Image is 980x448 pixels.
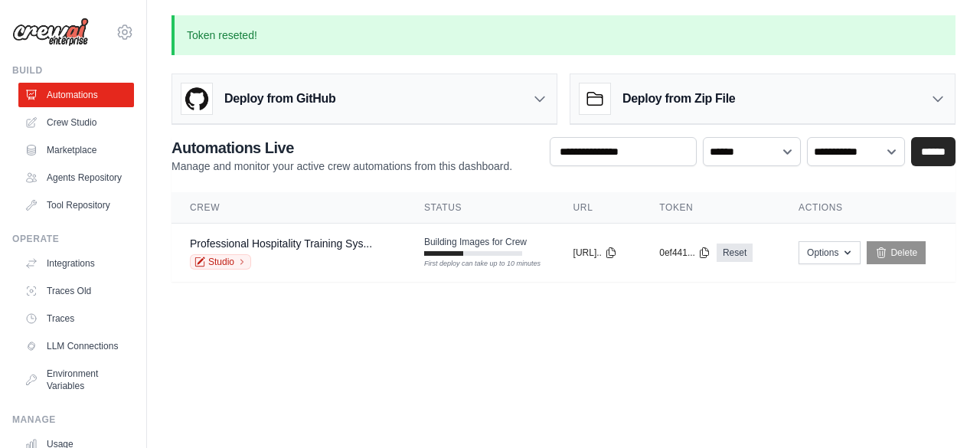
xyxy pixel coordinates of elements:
th: Crew [171,192,406,224]
a: Reset [717,244,753,262]
button: Options [799,241,861,264]
a: Traces Old [18,279,134,303]
a: Automations [18,83,134,107]
h3: Deploy from GitHub [224,90,335,108]
th: Status [406,192,555,224]
a: Tool Repository [18,193,134,217]
a: LLM Connections [18,334,134,358]
div: First deploy can take up to 10 minutes [424,259,522,270]
p: Token reseted! [171,15,955,55]
a: Crew Studio [18,110,134,135]
th: Token [641,192,780,224]
div: Build [12,64,134,77]
h3: Deploy from Zip File [622,90,735,108]
img: Logo [12,18,89,47]
h2: Automations Live [171,137,512,159]
div: Manage [12,414,134,426]
a: Environment Variables [18,361,134,398]
div: Operate [12,233,134,245]
a: Studio [190,254,251,270]
a: Traces [18,306,134,331]
th: URL [555,192,642,224]
a: Agents Repository [18,165,134,190]
a: Professional Hospitality Training Sys... [190,237,372,250]
a: Marketplace [18,138,134,162]
button: 0ef441... [659,247,710,259]
a: Integrations [18,251,134,276]
img: GitHub Logo [181,83,212,114]
span: Building Images for Crew [424,236,527,248]
a: Delete [867,241,926,264]
th: Actions [780,192,955,224]
p: Manage and monitor your active crew automations from this dashboard. [171,159,512,174]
